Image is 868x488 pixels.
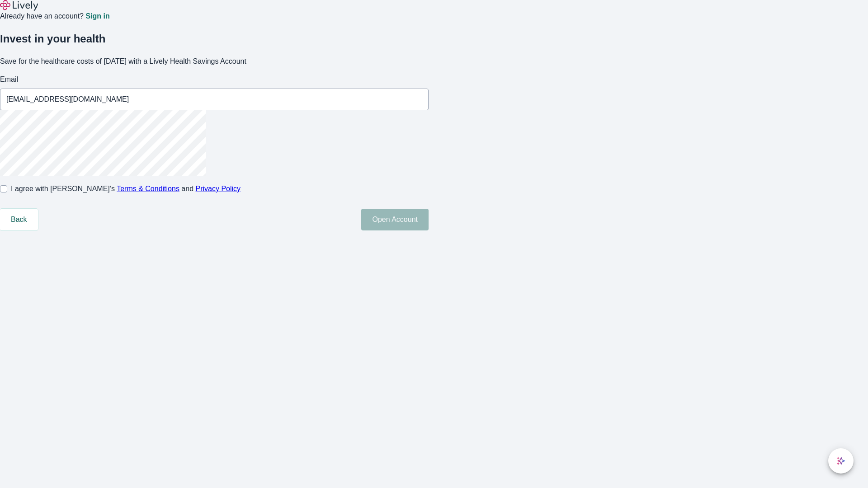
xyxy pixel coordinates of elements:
[196,185,241,192] a: Privacy Policy
[85,13,109,20] a: Sign in
[828,448,854,474] button: chat
[117,185,179,192] a: Terms & Conditions
[11,183,241,194] span: I agree with [PERSON_NAME]’s and
[836,456,845,465] svg: Lively AI Assistant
